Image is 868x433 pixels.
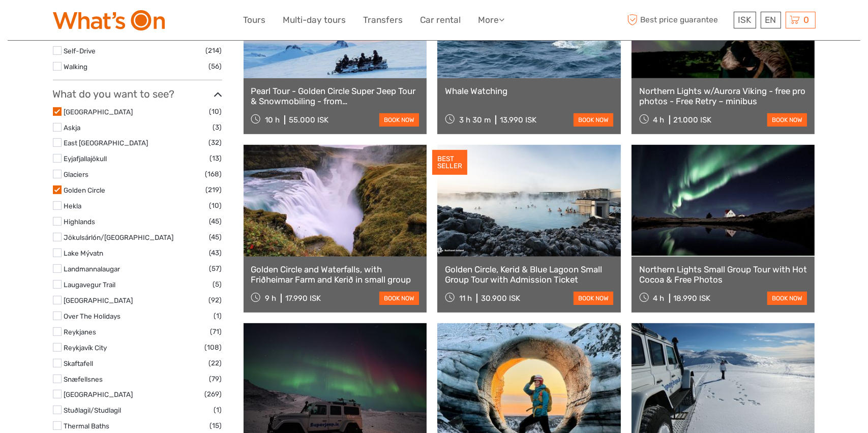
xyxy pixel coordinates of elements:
[214,404,222,416] span: (1)
[64,344,107,352] a: Reykjavík City
[209,373,222,385] span: (79)
[205,168,222,180] span: (168)
[285,294,321,303] div: 17.990 ISK
[244,13,266,27] a: Tours
[481,294,520,303] div: 30.900 ISK
[761,12,781,28] div: EN
[64,265,121,273] a: Landmannalaugar
[64,406,122,414] a: Stuðlagil/Studlagil
[64,170,89,178] a: Glaciers
[64,296,133,304] a: [GEOGRAPHIC_DATA]
[289,115,328,125] div: 55.000 ISK
[64,233,174,241] a: Jökulsárlón/[GEOGRAPHIC_DATA]
[64,281,116,289] a: Laugavegur Trail
[206,45,222,56] span: (214)
[209,106,222,117] span: (10)
[64,202,82,210] a: Hekla
[205,342,222,353] span: (108)
[265,115,280,125] span: 10 h
[478,13,505,27] a: More
[209,137,222,148] span: (32)
[64,186,106,194] a: Golden Circle
[500,115,536,125] div: 13.990 ISK
[767,113,807,127] a: book now
[802,15,811,25] span: 0
[64,249,104,257] a: Lake Mývatn
[251,264,420,285] a: Golden Circle and Waterfalls, with Friðheimar Farm and Kerið in small group
[639,264,807,285] a: Northern Lights Small Group Tour with Hot Cocoa & Free Photos
[214,310,222,322] span: (1)
[639,86,807,107] a: Northern Lights w/Aurora Viking - free pro photos - Free Retry – minibus
[53,10,165,30] img: What's On
[432,150,467,175] div: BEST SELLER
[445,264,613,285] a: Golden Circle, Kerid & Blue Lagoon Small Group Tour with Admission Ticket
[213,121,222,133] span: (3)
[64,123,81,132] a: Askja
[64,375,103,383] a: Snæfellsnes
[64,63,88,71] a: Walking
[211,326,222,337] span: (71)
[117,16,129,28] button: Open LiveChat chat widget
[213,279,222,290] span: (5)
[379,292,419,305] a: book now
[64,218,96,226] a: Highlands
[209,247,222,259] span: (43)
[209,215,222,227] span: (45)
[205,388,222,400] span: (269)
[574,292,613,305] a: book now
[209,231,222,243] span: (45)
[209,60,222,72] span: (56)
[738,15,752,25] span: ISK
[206,184,222,196] span: (219)
[210,152,222,164] span: (13)
[421,13,461,27] a: Car rental
[64,312,121,320] a: Over The Holidays
[64,154,107,163] a: Eyjafjallajökull
[14,18,115,26] p: We're away right now. Please check back later!
[64,108,133,116] a: [GEOGRAPHIC_DATA]
[209,294,222,306] span: (92)
[209,263,222,274] span: (57)
[64,390,133,398] a: [GEOGRAPHIC_DATA]
[379,113,419,127] a: book now
[210,420,222,431] span: (15)
[574,113,613,127] a: book now
[209,357,222,369] span: (22)
[459,115,491,125] span: 3 h 30 m
[64,328,97,336] a: Reykjanes
[767,292,807,305] a: book now
[364,13,403,27] a: Transfers
[53,88,222,100] h3: What do you want to see?
[64,359,94,367] a: Skaftafell
[64,139,148,147] a: East [GEOGRAPHIC_DATA]
[64,422,110,430] a: Thermal Baths
[674,294,711,303] div: 18.990 ISK
[283,13,346,27] a: Multi-day tours
[653,294,665,303] span: 4 h
[445,86,613,96] a: Whale Watching
[64,47,96,55] a: Self-Drive
[251,86,420,107] a: Pearl Tour - Golden Circle Super Jeep Tour & Snowmobiling - from [GEOGRAPHIC_DATA]
[674,115,712,125] div: 21.000 ISK
[459,294,472,303] span: 11 h
[653,115,665,125] span: 4 h
[625,12,731,28] span: Best price guarantee
[265,294,276,303] span: 9 h
[209,200,222,211] span: (10)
